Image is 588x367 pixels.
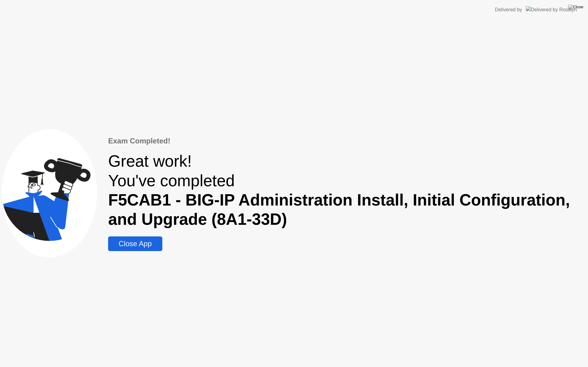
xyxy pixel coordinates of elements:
[108,236,162,251] button: Close App
[108,135,586,146] div: Exam Completed!
[495,6,522,13] div: Delivered by
[568,5,583,9] img: Close
[108,151,586,229] div: Great work! You've completed
[110,239,160,248] div: Close App
[108,191,570,228] b: F5CAB1 - BIG-IP Administration Install, Initial Configuration, and Upgrade (8A1-33D)
[526,6,577,13] img: Delivered by Rosalyn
